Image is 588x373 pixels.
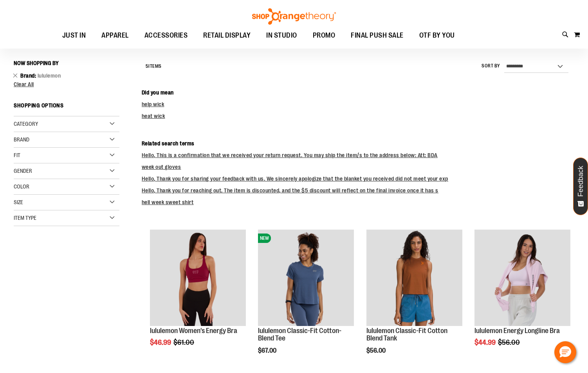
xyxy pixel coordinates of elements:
[14,215,36,221] span: Item Type
[343,27,411,45] a: FINAL PUSH SALE
[38,72,61,79] span: lululemon
[142,152,438,158] a: Hello, This is a confirmation that we received your return request. You may ship the item/s to th...
[411,27,463,45] a: OTF BY YOU
[471,226,574,366] div: product
[62,27,86,44] span: JUST IN
[258,327,341,342] a: lululemon Classic-Fit Cotton-Blend Tee
[142,113,165,119] a: heat wick
[366,230,462,327] a: lululemon Classic-Fit Cotton Blend Tank
[146,226,250,366] div: product
[142,101,164,107] a: help wick
[14,81,34,87] span: Clear All
[474,339,497,346] span: $44.99
[351,27,404,44] span: FINAL PUSH SALE
[14,136,29,143] span: Brand
[482,63,500,69] label: Sort By
[142,199,194,205] a: hell week sweet shirt
[195,27,258,45] a: RETAIL DISPLAY
[150,230,246,326] img: Product image for lululemon Womens Energy Bra
[142,139,574,147] dt: Related search terms
[577,166,584,197] span: Feedback
[366,230,462,326] img: lululemon Classic-Fit Cotton Blend Tank
[14,183,29,190] span: Color
[419,27,455,44] span: OTF BY YOU
[142,89,574,96] dt: Did you mean
[266,27,297,44] span: IN STUDIO
[258,27,305,45] a: IN STUDIO
[554,341,576,363] button: Hello, have a question? Let’s chat.
[142,176,448,182] a: Hello, Thank you for sharing your feedback with us. We sincerely apologize that the blanket you r...
[54,27,94,45] a: JUST IN
[251,8,337,25] img: Shop Orangetheory
[94,27,137,45] a: APPAREL
[258,230,354,327] a: lululemon Classic-Fit Cotton-Blend TeeNEWNEW
[305,27,343,45] a: PROMO
[258,234,271,243] span: NEW
[258,347,278,354] span: $67.00
[14,152,20,158] span: Fit
[146,63,149,69] span: 5
[146,60,162,72] h2: Items
[173,339,195,346] span: $61.00
[14,56,63,70] button: Now Shopping by
[150,327,237,335] a: lululemon Women's Energy Bra
[366,327,447,342] a: lululemon Classic-Fit Cotton Blend Tank
[14,168,32,174] span: Gender
[14,199,23,205] span: Size
[498,339,521,346] span: $56.00
[313,27,335,44] span: PROMO
[474,230,570,327] a: lululemon Energy Longline Bra
[142,164,181,170] a: week out gloves
[14,121,38,127] span: Category
[14,81,119,87] a: Clear All
[366,347,387,354] span: $56.00
[142,187,438,194] a: Hello, Thank you for reaching out. The item is discounted, and the $5 discount will reflect on th...
[144,27,188,44] span: ACCESSORIES
[101,27,129,44] span: APPAREL
[14,99,119,116] strong: Shopping Options
[573,158,588,215] button: Feedback - Show survey
[203,27,251,44] span: RETAIL DISPLAY
[150,339,172,346] span: $46.99
[474,230,570,326] img: lululemon Energy Longline Bra
[474,327,560,335] a: lululemon Energy Longline Bra
[137,27,196,45] a: ACCESSORIES
[20,72,38,79] span: Brand
[258,230,354,326] img: lululemon Classic-Fit Cotton-Blend Tee
[150,230,246,327] a: Product image for lululemon Womens Energy Bra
